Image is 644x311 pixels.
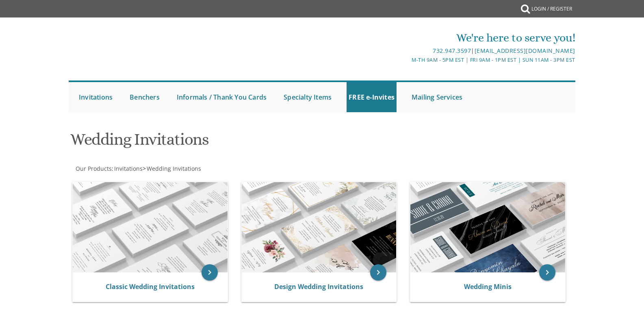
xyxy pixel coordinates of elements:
[106,282,195,291] a: Classic Wedding Invitations
[143,165,201,172] span: >
[70,130,402,154] h1: Wedding Invitations
[274,282,363,291] a: Design Wedding Invitations
[410,182,565,272] img: Wedding Minis
[242,182,397,272] img: Design Wedding Invitations
[238,46,575,56] div: |
[146,165,201,172] a: Wedding Invitations
[113,165,143,172] a: Invitations
[464,282,512,291] a: Wedding Minis
[539,264,555,281] a: keyboard_arrow_right
[347,82,397,112] a: FREE e-Invites
[238,56,575,64] div: M-Th 9am - 5pm EST | Fri 9am - 1pm EST | Sun 11am - 3pm EST
[128,82,162,112] a: Benchers
[69,165,322,173] div: :
[433,47,471,54] a: 732.947.3597
[73,182,228,272] img: Classic Wedding Invitations
[370,264,386,281] a: keyboard_arrow_right
[114,165,143,172] span: Invitations
[410,82,464,112] a: Mailing Services
[147,165,201,172] span: Wedding Invitations
[175,82,269,112] a: Informals / Thank You Cards
[202,264,218,281] a: keyboard_arrow_right
[475,47,575,54] a: [EMAIL_ADDRESS][DOMAIN_NAME]
[75,165,112,172] a: Our Products
[282,82,334,112] a: Specialty Items
[77,82,115,112] a: Invitations
[238,30,575,46] div: We're here to serve you!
